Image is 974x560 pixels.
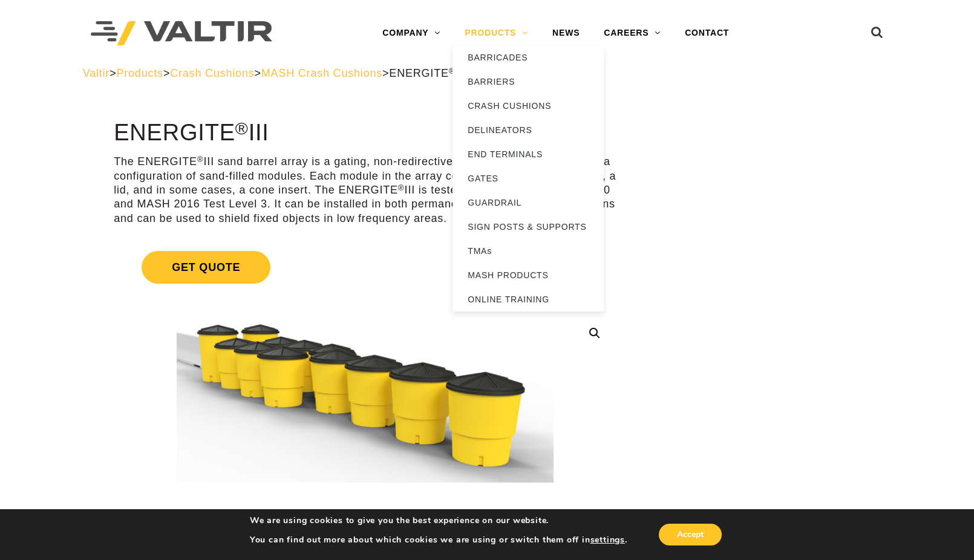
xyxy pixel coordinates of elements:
a: CAREERS [592,21,673,45]
a: NEWS [540,21,592,45]
a: PRODUCTS [453,21,540,45]
a: DELINEATORS [453,118,604,142]
a: Valtir [83,67,109,79]
a: GUARDRAIL [453,190,604,215]
button: Accept [659,524,722,545]
div: > > > > [83,67,892,80]
a: MASH Crash Cushions [261,67,382,79]
button: settings [590,535,625,545]
sup: ® [449,67,456,76]
a: ONLINE TRAINING [453,287,604,311]
a: CONTACT [673,21,741,45]
img: Valtir [91,21,272,46]
a: CRASH CUSHIONS [453,94,604,118]
span: ENERGITE III [389,67,466,79]
sup: ® [398,183,405,192]
span: Get Quote [142,251,270,284]
a: TMAs [453,239,604,263]
p: You can find out more about which cookies we are using or switch them off in . [250,535,627,545]
p: The ENERGITE III sand barrel array is a gating, non-redirective crash cushion consisting of a con... [114,155,616,226]
a: END TERMINALS [453,142,604,166]
a: BARRICADES [453,45,604,70]
a: COMPANY [370,21,453,45]
sup: ® [197,155,204,164]
a: BARRIERS [453,70,604,94]
a: Get Quote [114,236,616,298]
p: We are using cookies to give you the best experience on our website. [250,515,627,526]
a: GATES [453,166,604,190]
sup: ® [235,119,249,138]
h1: ENERGITE III [114,120,616,146]
a: MASH PRODUCTS [453,263,604,287]
a: Crash Cushions [170,67,254,79]
a: SIGN POSTS & SUPPORTS [453,215,604,239]
a: Products [116,67,163,79]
